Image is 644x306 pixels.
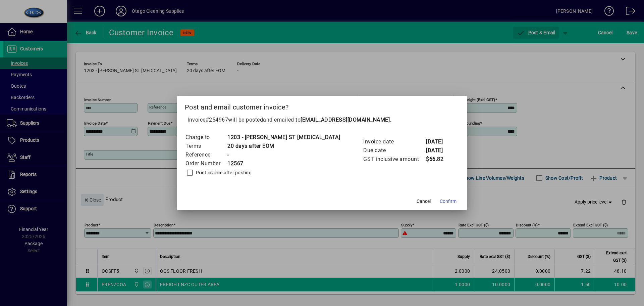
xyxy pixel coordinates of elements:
[206,117,228,123] span: #254967
[426,137,452,146] td: [DATE]
[227,133,340,142] td: 1203 - [PERSON_NAME] ST [MEDICAL_DATA]
[185,133,227,142] td: Charge to
[185,150,227,159] td: Reference
[363,146,426,155] td: Due date
[363,155,426,164] td: GST inclusive amount
[426,146,452,155] td: [DATE]
[263,117,390,123] span: and emailed to
[417,198,431,205] span: Cancel
[227,150,340,159] td: -
[177,96,467,116] h2: Post and email customer invoice?
[413,195,434,207] button: Cancel
[363,137,426,146] td: Invoice date
[426,155,452,164] td: $66.82
[440,198,457,205] span: Confirm
[437,195,459,207] button: Confirm
[185,142,227,150] td: Terms
[195,169,252,176] label: Print invoice after posting
[185,116,459,124] p: Invoice will be posted .
[227,159,340,168] td: 12567
[301,117,390,123] b: [EMAIL_ADDRESS][DOMAIN_NAME]
[227,142,340,150] td: 20 days after EOM
[185,159,227,168] td: Order Number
